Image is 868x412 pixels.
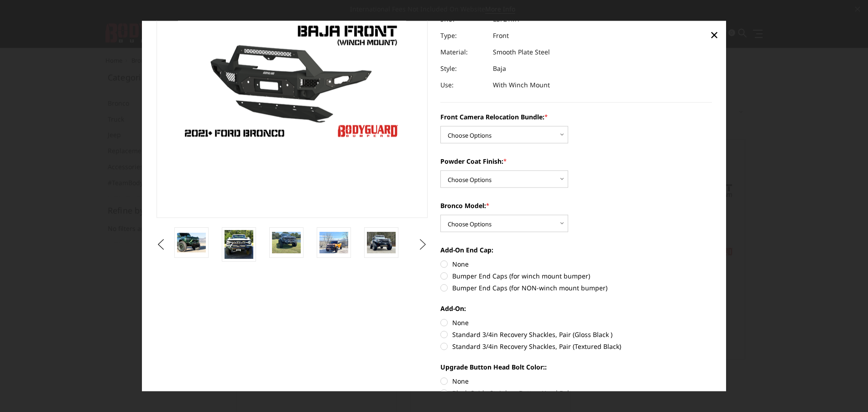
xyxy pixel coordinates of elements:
label: None [440,317,712,327]
dd: Smooth Plate Steel [493,43,550,60]
dt: Use: [440,76,486,93]
dt: Material: [440,43,486,60]
dd: Front [493,27,509,43]
span: × [710,25,718,44]
dd: Baja [493,60,506,76]
label: Upgrade Button Head Bolt Color:: [440,362,712,371]
label: Add-On End Cap: [440,245,712,254]
dt: Type: [440,27,486,43]
img: Bronco Baja Front (winch mount) [319,231,348,253]
label: Black Oxide Stainless Button-Head Bolts [440,388,712,397]
dt: Style: [440,60,486,76]
label: Standard 3/4in Recovery Shackles, Pair (Textured Black) [440,341,712,351]
a: Close [707,27,722,42]
dd: With Winch Mount [493,76,550,93]
label: Bumper End Caps (for NON-winch mount bumper) [440,283,712,292]
label: Front Camera Relocation Bundle: [440,112,712,121]
img: Bronco Baja Front (winch mount) [225,230,253,259]
label: Bumper End Caps (for winch mount bumper) [440,271,712,280]
label: None [440,376,712,385]
button: Next [416,237,430,251]
img: Bronco Baja Front (winch mount) [367,231,396,253]
button: Previous [154,237,168,251]
label: Standard 3/4in Recovery Shackles, Pair (Gloss Black ) [440,329,712,339]
label: Powder Coat Finish: [440,156,712,166]
img: Bronco Baja Front (winch mount) [177,233,206,252]
img: Bronco Baja Front (winch mount) [272,231,301,253]
label: Add-On: [440,303,712,313]
label: Bronco Model: [440,200,712,210]
label: None [440,259,712,268]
